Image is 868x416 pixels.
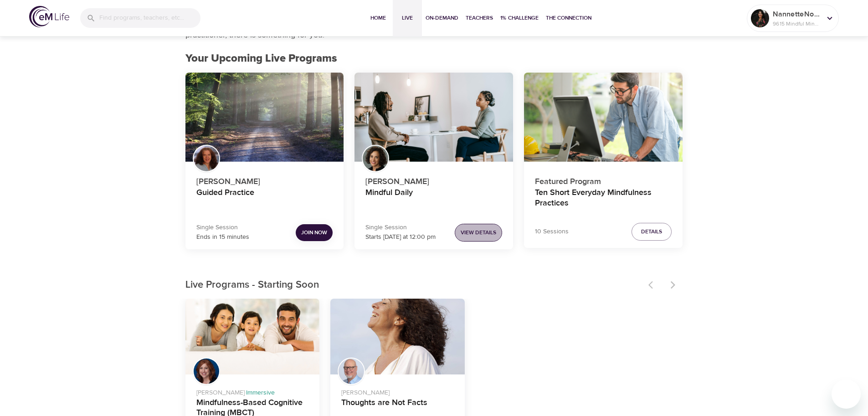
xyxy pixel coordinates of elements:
button: Guided Practice [185,73,344,162]
span: On-Demand [426,13,458,23]
h4: Guided Practice [196,188,333,210]
p: 10 Sessions [535,227,569,237]
p: Ends in 15 minutes [196,232,249,242]
span: The Connection [546,13,591,23]
h2: Your Upcoming Live Programs [185,52,683,65]
p: [PERSON_NAME] [341,384,454,398]
span: Join Now [301,228,327,237]
p: Live Programs - Starting Soon [185,278,643,293]
button: Join Now [296,224,333,241]
button: Ten Short Everyday Mindfulness Practices [524,73,683,162]
button: View Details [455,224,502,242]
p: [PERSON_NAME] · [196,384,309,398]
span: Immersive [246,389,275,397]
span: 1% Challenge [500,13,539,23]
button: Mindful Daily [354,73,513,162]
h4: Mindful Daily [365,188,502,210]
p: [PERSON_NAME] [196,172,333,188]
img: Remy Sharp [751,9,769,27]
span: Details [641,227,662,237]
input: Find programs, teachers, etc... [99,8,200,28]
span: Home [367,13,389,23]
span: Teachers [466,13,493,23]
button: Thoughts are Not Facts [330,299,465,374]
button: Details [632,223,672,241]
button: Mindfulness-Based Cognitive Training (MBCT) [185,299,320,374]
p: Single Session [196,223,249,232]
p: 9615 Mindful Minutes [773,20,821,28]
p: [PERSON_NAME] [365,172,502,188]
img: logo [29,6,69,27]
iframe: Button to launch messaging window [832,379,861,409]
p: NannetteNoelle [773,9,821,20]
h4: Ten Short Everyday Mindfulness Practices [535,188,672,210]
p: Featured Program [535,172,672,188]
span: Live [396,13,418,23]
p: Single Session [365,223,436,232]
span: View Details [461,228,496,237]
p: Starts [DATE] at 12:00 pm [365,232,436,242]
